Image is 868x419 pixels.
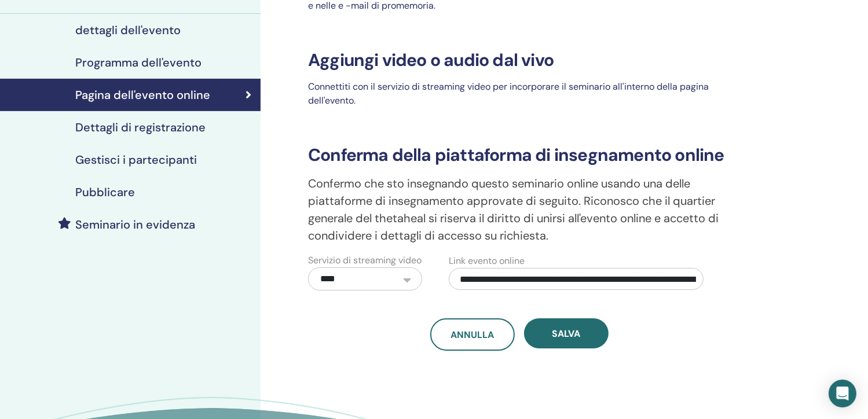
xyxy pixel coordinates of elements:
h4: Dettagli di registrazione [75,120,206,134]
h4: Programma dell'evento [75,56,202,69]
h3: Conferma della piattaforma di insegnamento online [301,145,737,166]
h3: Aggiungi video o audio dal vivo [301,50,737,71]
button: Salva [524,318,609,348]
h4: Pubblicare [75,185,135,199]
label: Servizio di streaming video [308,253,422,267]
div: Apri Intercom Messenger [829,380,856,407]
span: Annulla [451,329,494,341]
span: Salva [552,328,580,340]
label: Link evento online [449,254,525,268]
h4: dettagli dell'evento [75,23,181,37]
p: Connettiti con il servizio di streaming video per incorporare il seminario all'interno della pagi... [301,80,737,108]
h4: Pagina dell'evento online [75,88,210,102]
a: Annulla [430,318,515,351]
h4: Gestisci i partecipanti [75,153,197,167]
p: Confermo che sto insegnando questo seminario online usando una delle piattaforme di insegnamento ... [301,175,737,244]
h4: Seminario in evidenza [75,218,195,231]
